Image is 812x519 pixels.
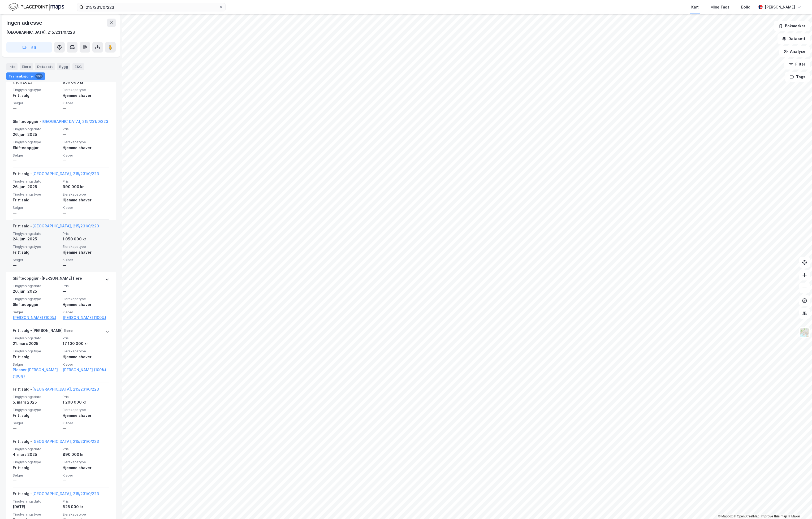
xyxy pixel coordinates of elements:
[13,249,59,256] div: Fritt salg
[63,408,109,412] span: Eierskapstype
[13,184,59,190] div: 26. juni 2025
[13,301,59,308] div: Skifteoppgjør
[13,399,59,405] div: 5. mars 2025
[63,451,109,458] div: 890 000 kr
[734,514,759,518] a: OpenStreetMap
[63,301,109,308] div: Hjemmelshaver
[718,514,733,518] a: Mapbox
[13,512,59,517] span: Tinglysningstype
[63,244,109,249] span: Eierskapstype
[6,72,45,80] div: Transaksjoner
[13,223,99,231] div: Fritt salg -
[63,131,109,138] div: —
[13,438,99,447] div: Fritt salg -
[63,512,109,517] span: Eierskapstype
[63,473,109,478] span: Kjøper
[13,105,59,112] div: —
[13,297,59,301] span: Tinglysningstype
[63,478,109,484] div: —
[13,491,99,499] div: Fritt salg -
[13,153,59,158] span: Selger
[6,29,75,36] div: [GEOGRAPHIC_DATA], 215/231/0/223
[63,399,109,405] div: 1 200 000 kr
[63,395,109,399] span: Pris
[13,179,59,184] span: Tinglysningsdato
[63,145,109,151] div: Hjemmelshaver
[63,105,109,112] div: —
[13,395,59,399] span: Tinglysningsdato
[63,504,109,510] div: 825 000 kr
[63,362,109,367] span: Kjøper
[63,192,109,197] span: Eierskapstype
[778,33,810,44] button: Datasett
[63,205,109,210] span: Kjøper
[13,231,59,236] span: Tinglysningsdato
[63,184,109,190] div: 990 000 kr
[84,3,219,11] input: Søk på adresse, matrikkel, gårdeiere, leietakere eller personer
[8,2,64,12] img: logo.f888ab2527a4732fd821a326f86c7f29.svg
[13,210,59,216] div: —
[13,447,59,451] span: Tinglysningsdato
[13,473,59,478] span: Selger
[779,46,810,57] button: Analyse
[13,88,59,92] span: Tinglysningstype
[784,59,810,70] button: Filter
[13,367,59,379] a: Plesner [PERSON_NAME] (100%)
[13,244,59,249] span: Tinglysningstype
[13,460,59,464] span: Tinglysningstype
[774,21,810,31] button: Bokmerker
[13,236,59,242] div: 24. juni 2025
[13,504,59,510] div: [DATE]
[63,262,109,269] div: —
[63,79,109,85] div: 850 000 kr
[13,197,59,203] div: Fritt salg
[63,210,109,216] div: —
[6,63,18,70] div: Info
[6,42,52,53] button: Tag
[13,362,59,367] span: Selger
[761,514,787,518] a: Improve this map
[13,92,59,99] div: Fritt salg
[20,63,33,70] div: Eiere
[63,314,109,321] a: [PERSON_NAME] (100%)
[32,491,99,496] a: [GEOGRAPHIC_DATA], 215/231/0/223
[13,284,59,288] span: Tinglysningsdato
[63,258,109,262] span: Kjøper
[32,224,99,228] a: [GEOGRAPHIC_DATA], 215/231/0/223
[13,336,59,340] span: Tinglysningsdato
[13,288,59,295] div: 20. juni 2025
[13,145,59,151] div: Skifteoppgjør
[35,73,43,79] div: 163
[63,310,109,314] span: Kjøper
[63,288,109,295] div: —
[63,412,109,419] div: Hjemmelshaver
[13,79,59,85] div: 1. juli 2025
[13,354,59,360] div: Fritt salg
[13,171,99,179] div: Fritt salg -
[57,63,70,70] div: Bygg
[63,499,109,504] span: Pris
[13,478,59,484] div: —
[13,310,59,314] span: Selger
[13,101,59,105] span: Selger
[13,131,59,138] div: 26. juni 2025
[6,19,43,27] div: Ingen adresse
[13,262,59,269] div: —
[63,88,109,92] span: Eierskapstype
[72,63,84,70] div: ESG
[13,158,59,164] div: —
[63,284,109,288] span: Pris
[785,494,812,519] iframe: Chat Widget
[63,354,109,360] div: Hjemmelshaver
[13,412,59,419] div: Fritt salg
[32,439,99,444] a: [GEOGRAPHIC_DATA], 215/231/0/223
[13,140,59,144] span: Tinglysningstype
[63,340,109,347] div: 17 100 000 kr
[63,349,109,353] span: Eierskapstype
[63,460,109,464] span: Eierskapstype
[32,171,99,176] a: [GEOGRAPHIC_DATA], 215/231/0/223
[13,425,59,432] div: —
[691,4,699,10] div: Kart
[13,118,108,127] div: Skifteoppgjør -
[63,158,109,164] div: —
